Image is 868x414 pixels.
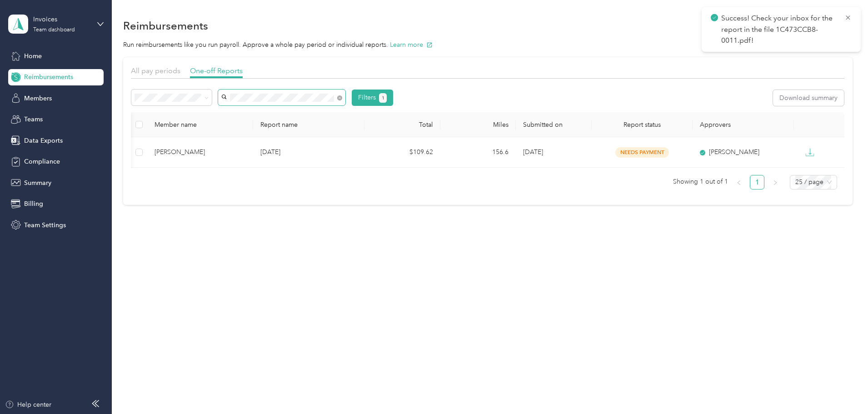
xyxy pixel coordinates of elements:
button: 1 [379,93,387,103]
span: 25 / page [795,175,832,189]
button: Help center [5,400,51,409]
span: right [773,180,778,185]
th: Member name [147,112,253,137]
div: Invoices [33,15,90,24]
a: 1 [750,175,764,189]
button: Learn more [390,40,433,50]
span: Members [24,94,52,103]
th: Submitted on [516,112,592,137]
li: Next Page [768,175,783,190]
p: [DATE] [260,147,357,157]
div: Member name [155,121,246,129]
div: Page Size [790,175,837,190]
span: All pay periods [131,66,180,75]
button: right [768,175,783,190]
th: Report name [253,112,364,137]
p: Success! Check your inbox for the report in the file 1C473CCB8-0011.pdf! [721,13,838,46]
span: Data Exports [24,136,63,145]
span: Reimbursements [24,72,73,82]
div: [PERSON_NAME] [155,147,246,157]
span: Teams [24,115,43,124]
span: One-off Reports [190,66,243,75]
span: Showing 1 out of 1 [673,175,728,189]
span: Compliance [24,157,60,166]
td: 156.6 [440,137,516,168]
span: Home [24,51,42,61]
span: Report status [599,121,685,129]
li: 1 [750,175,764,190]
div: Team dashboard [33,27,75,33]
span: left [736,180,742,185]
button: Download summary [773,90,844,106]
div: [PERSON_NAME] [700,147,786,157]
div: Miles [448,121,509,129]
li: Previous Page [732,175,746,190]
span: 1 [382,94,384,102]
h1: Reimbursements [123,21,208,30]
p: Run reimbursements like you run payroll. Approve a whole pay period or individual reports. [123,40,853,50]
span: needs payment [615,147,669,158]
td: $109.62 [364,137,440,168]
button: Filters1 [352,90,393,106]
th: Approvers [693,112,793,137]
span: Team Settings [24,220,66,230]
span: [DATE] [523,148,543,156]
button: left [732,175,746,190]
span: Summary [24,178,51,188]
span: Billing [24,199,43,209]
div: Total [372,121,433,129]
iframe: Everlance-gr Chat Button Frame [817,363,868,414]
